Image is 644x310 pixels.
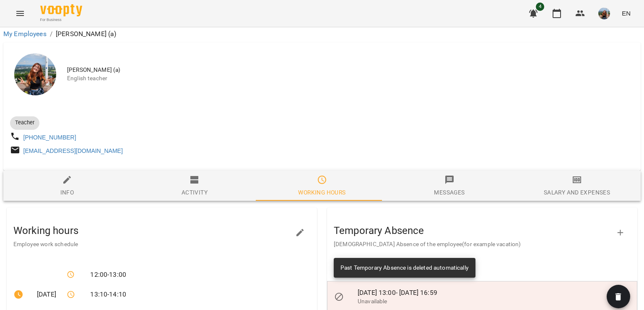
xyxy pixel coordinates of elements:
span: 4 [536,3,544,11]
div: Past Temporary Absence is deleted automatically [340,260,469,276]
a: [PHONE_NUMBER] [23,134,76,141]
p: Unavailable [358,297,607,306]
span: [DATE] 13:00 - [DATE] 16:59 [358,289,437,297]
div: Info [60,187,74,197]
span: EN [622,9,631,18]
div: Working hours [298,187,345,197]
button: Menu [10,3,30,24]
p: Employee work schedule [13,240,297,249]
span: [PERSON_NAME] (а) [67,66,634,74]
span: 12:00 - 13:00 [90,270,126,280]
nav: breadcrumb [3,29,641,39]
span: For Business [40,17,82,23]
span: 13:10 - 14:10 [90,289,126,299]
span: [DATE] [37,289,53,299]
img: Лебеденко Катерина (а) [14,53,56,95]
div: Activity [182,187,208,197]
button: EN [618,5,634,21]
a: [EMAIL_ADDRESS][DOMAIN_NAME] [23,147,123,154]
a: My Employees [3,30,47,38]
span: Teacher [10,119,39,126]
h3: Working hours [13,225,297,236]
li: / [50,29,52,39]
div: Messages [434,187,465,197]
img: fade860515acdeec7c3b3e8f399b7c1b.jpg [598,8,610,19]
h3: Temporary Absence [334,225,617,236]
div: Salary and Expenses [544,187,610,197]
img: Voopty Logo [40,4,82,16]
span: English teacher [67,74,634,83]
p: [DEMOGRAPHIC_DATA] Absence of the employee(for example vacation) [334,240,617,249]
p: [PERSON_NAME] (а) [56,29,117,39]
